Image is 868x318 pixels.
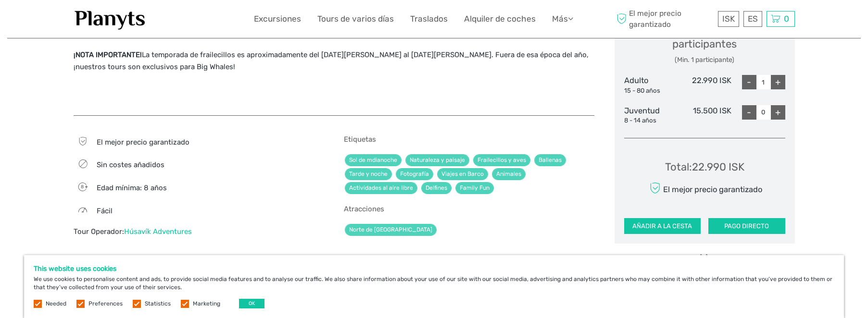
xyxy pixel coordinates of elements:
button: AÑADIR A LA CESTA [624,218,701,234]
a: Traslados [410,12,448,26]
a: Viajes en Barco [437,168,488,180]
h5: Etiquetas [344,135,594,144]
div: Seleccione el número de participantes [624,22,785,65]
a: Ballenas [534,154,566,166]
p: We're away right now. Please check back later! [13,17,109,24]
a: Alquiler de coches [464,12,536,26]
div: El mejor precio garantizado [647,180,762,196]
strong: ¡NOTA IMPORTANTE! [74,50,142,59]
a: Animales [492,168,526,180]
span: Edad mínima: 8 años [97,183,167,192]
a: Family Fun [455,182,494,194]
span: El mejor precio garantizado [615,8,716,29]
h5: Atracciones [344,205,594,213]
div: Tour Operador: [74,227,324,237]
span: ISK [722,14,735,24]
img: PurchaseViaTourDesk.png [655,254,753,266]
button: OK [239,299,264,308]
a: Frailecillos y aves [473,154,530,166]
div: ES [743,11,762,27]
span: Sin costes añadidos [97,160,164,169]
p: La temporada de frailecillos es aproximadamente del [DATE][PERSON_NAME] al [DATE][PERSON_NAME]. F... [74,49,594,73]
h5: This website uses cookies [34,265,834,273]
a: Delfines [421,182,452,194]
img: 1453-555b4ac7-172b-4ae9-927d-298d0724a4f4_logo_small.jpg [74,7,147,31]
div: 22.990 ISK [678,75,731,95]
div: 8 - 14 años [624,116,678,125]
a: Tarde y noche [345,168,392,180]
a: Sol de mdianoche [345,154,402,166]
div: - [742,105,756,120]
button: PAGO DIRECTO [708,218,785,234]
div: + [771,105,785,120]
span: 0 [782,14,791,24]
span: Fácil [97,207,113,215]
a: Fotografía [396,168,433,180]
span: 8 [75,183,89,190]
div: (Min. 1 participante) [624,55,785,65]
button: Open LiveChat chat widget [111,15,122,26]
div: 15.500 ISK [678,105,731,125]
a: Actividades al aire libre [345,182,417,194]
div: + [771,75,785,89]
div: Total : 22.990 ISK [665,159,744,174]
a: Naturaleza y paisaje [405,154,469,166]
span: El mejor precio garantizado [97,138,189,147]
a: Norte de [GEOGRAPHIC_DATA] [345,224,437,236]
label: Marketing [193,300,220,308]
div: We use cookies to personalise content and ads, to provide social media features and to analyse ou... [24,255,844,318]
a: Tours de varios días [317,12,394,26]
div: Adulto [624,75,678,95]
a: Húsavík Adventures [124,227,192,236]
label: Statistics [145,300,171,308]
div: Juventud [624,105,678,125]
a: Excursiones [254,12,301,26]
div: - [742,75,756,89]
div: 15 - 80 años [624,86,678,96]
label: Preferences [88,300,123,308]
a: Más [552,12,573,26]
label: Needed [46,300,66,308]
